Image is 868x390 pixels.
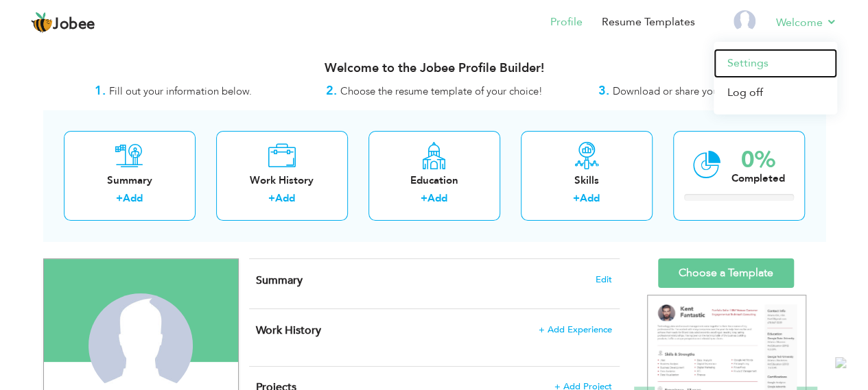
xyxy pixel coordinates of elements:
span: Work History [256,323,321,338]
span: + Add Experience [539,325,612,334]
a: Add [123,191,143,205]
h3: Welcome to the Jobee Profile Builder! [43,62,825,75]
a: Choose a Template [658,258,794,288]
a: Add [275,191,295,205]
a: Welcome [776,14,837,31]
a: Resume Templates [602,14,695,30]
span: Fill out your information below. [109,84,252,98]
a: Log off [714,78,837,108]
img: Profile Img [734,10,755,32]
strong: 2. [326,82,337,99]
a: Add [427,191,447,205]
a: Profile [550,14,583,30]
h4: Adding a summary is a quick and easy way to highlight your experience and interests. [256,273,611,287]
img: jobee.io [31,12,53,34]
label: + [573,191,580,206]
div: Summary [75,173,185,188]
a: Add [580,191,600,205]
strong: 3. [598,82,609,99]
h4: This helps to show the companies you have worked for. [256,324,611,337]
span: Edit [596,275,612,284]
span: Download or share your resume online. [613,84,791,98]
span: Choose the resume template of your choice! [340,84,543,98]
a: Settings [714,49,837,78]
div: Completed [731,171,785,186]
label: + [268,191,275,206]
a: Jobee [31,12,95,34]
div: Skills [532,173,642,188]
div: Education [379,173,489,188]
span: Jobee [53,17,95,32]
span: Summary [256,273,303,288]
strong: 1. [95,82,106,99]
div: 0% [731,149,785,171]
label: + [116,191,123,206]
label: + [421,191,427,206]
div: Work History [227,173,337,188]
